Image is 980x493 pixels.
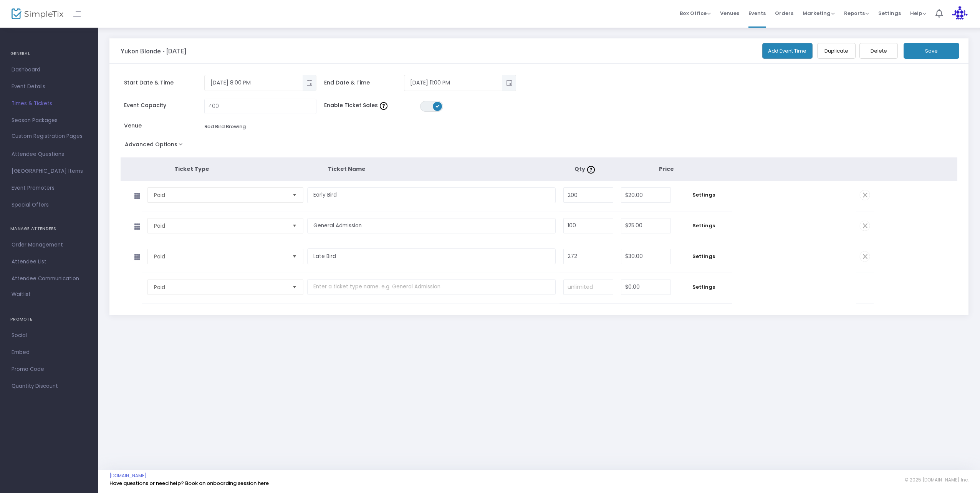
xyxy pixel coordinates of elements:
[748,3,766,23] span: Events
[12,116,86,126] span: Season Packages
[289,218,300,233] button: Select
[404,76,502,89] input: Select date & time
[659,165,674,173] span: Price
[679,283,728,291] span: Settings
[124,122,204,130] span: Venue
[905,477,968,483] span: © 2025 [DOMAIN_NAME] Inc.
[307,218,556,234] input: Enter a ticket type name. e.g. General Admission
[121,139,190,153] button: Advanced Options
[324,79,404,87] span: End Date & Time
[904,43,959,59] button: Save
[303,75,316,91] button: Toggle popup
[679,191,728,199] span: Settings
[12,132,83,140] span: Custom Registration Pages
[775,3,793,23] span: Orders
[12,274,86,284] span: Attendee Communication
[109,473,147,479] a: [DOMAIN_NAME]
[803,10,835,17] span: Marketing
[109,480,269,487] a: Have questions or need help? Book an onboarding session here
[859,43,898,59] button: Delete
[502,75,516,91] button: Toggle popup
[679,253,728,260] span: Settings
[564,280,613,294] input: unlimited
[154,283,286,291] span: Paid
[435,104,439,108] span: ON
[205,76,303,89] input: Select date & time
[174,165,209,173] span: Ticket Type
[289,188,300,202] button: Select
[307,248,556,264] input: Enter a ticket type name. e.g. General Admission
[12,82,86,92] span: Event Details
[121,47,186,55] h3: Yukon Blonde - [DATE]
[154,253,286,260] span: Paid
[12,149,86,159] span: Attendee Questions
[328,165,366,173] span: Ticket Name
[878,3,901,23] span: Settings
[574,165,597,173] span: Qty
[307,279,556,295] input: Enter a ticket type name. e.g. General Admission
[680,10,711,17] span: Box Office
[12,183,86,193] span: Event Promoters
[12,65,86,75] span: Dashboard
[12,331,86,341] span: Social
[817,43,856,59] button: Duplicate
[124,101,204,109] span: Event Capacity
[324,101,420,109] span: Enable Ticket Sales
[154,191,286,199] span: Paid
[621,218,670,233] input: Price
[204,123,246,131] div: Red Bird Brewing
[10,312,88,327] h4: PROMOTE
[12,291,31,298] span: Waitlist
[12,200,86,210] span: Special Offers
[12,240,86,250] span: Order Management
[621,280,670,294] input: Price
[12,166,86,176] span: [GEOGRAPHIC_DATA] Items
[12,381,86,391] span: Quantity Discount
[621,188,670,202] input: Price
[12,257,86,267] span: Attendee List
[679,222,728,230] span: Settings
[12,99,86,109] span: Times & Tickets
[289,249,300,264] button: Select
[380,102,387,110] img: question-mark
[289,280,300,294] button: Select
[10,221,88,237] h4: MANAGE ATTENDEES
[621,249,670,264] input: Price
[12,364,86,374] span: Promo Code
[124,79,204,87] span: Start Date & Time
[844,10,869,17] span: Reports
[154,222,286,230] span: Paid
[910,10,926,17] span: Help
[10,46,88,61] h4: GENERAL
[720,3,739,23] span: Venues
[307,187,556,203] input: Enter a ticket type name. e.g. General Admission
[12,347,86,357] span: Embed
[587,166,595,174] img: question-mark
[762,43,813,59] button: Add Event Time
